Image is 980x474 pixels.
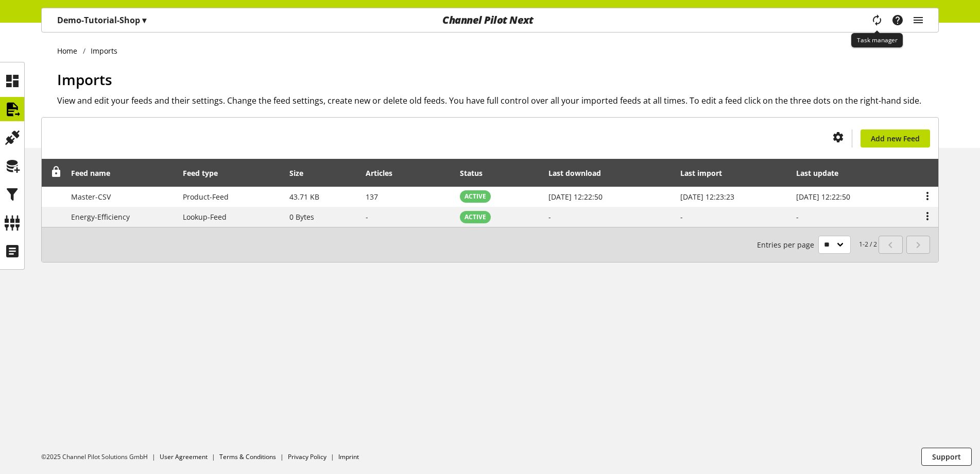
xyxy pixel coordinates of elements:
div: Articles [366,168,403,178]
nav: main navigation [41,8,939,32]
div: Feed name [71,168,121,178]
h2: View and edit your feeds and their settings. Change the feed settings, create new or delete old f... [57,94,939,107]
span: Add new Feed [871,133,920,144]
span: 137 [366,192,378,202]
button: Support [921,448,972,466]
span: - [796,212,799,222]
span: Entries per page [757,239,818,250]
span: ACTIVE [465,213,486,222]
div: Unlock to reorder rows [47,167,62,179]
span: Energy-Efficiency [71,212,130,222]
small: 1-2 / 2 [757,236,877,254]
a: Terms & Conditions [219,452,276,461]
a: User Agreement [160,452,208,461]
span: 43.71 KB [289,192,319,202]
span: - [366,212,368,222]
span: [DATE] 12:22:50 [796,192,850,202]
div: Last import [680,168,732,178]
div: Last update [796,168,849,178]
a: Imprint [338,452,359,461]
span: Master-CSV [71,192,111,202]
span: [DATE] 12:23:23 [680,192,734,202]
p: Demo-Tutorial-Shop [57,14,146,26]
span: ▾ [142,14,146,26]
div: Feed type [183,168,228,178]
span: Imports [57,70,112,89]
div: Status [460,168,493,178]
span: Product-Feed [183,192,229,202]
span: Support [932,451,961,462]
div: Size [289,168,314,178]
div: Task manager [851,33,903,47]
span: [DATE] 12:22:50 [548,192,603,202]
span: ACTIVE [465,192,486,201]
a: Home [57,45,83,56]
span: - [680,212,683,222]
span: Lookup-Feed [183,212,227,222]
a: Privacy Policy [288,452,326,461]
span: Unlock to reorder rows [51,167,62,177]
span: 0 Bytes [289,212,314,222]
li: ©2025 Channel Pilot Solutions GmbH [41,452,160,462]
a: Add new Feed [861,129,930,148]
span: - [548,212,551,222]
div: Last download [548,168,611,178]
